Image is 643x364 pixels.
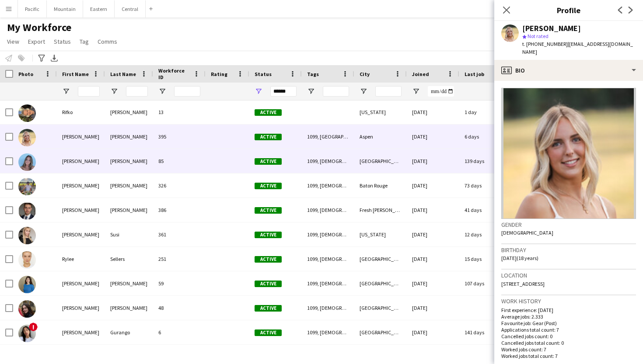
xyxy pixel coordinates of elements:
[407,320,459,344] div: [DATE]
[105,247,153,271] div: Sellers
[407,198,459,222] div: [DATE]
[354,296,407,320] div: [GEOGRAPHIC_DATA]
[153,222,206,246] div: 361
[407,149,459,173] div: [DATE]
[158,67,190,80] span: Workforce ID
[153,100,206,124] div: 13
[302,296,354,320] div: 1099, [DEMOGRAPHIC_DATA], [US_STATE], Northeast
[105,271,153,295] div: [PERSON_NAME]
[57,296,105,320] div: [PERSON_NAME]
[360,87,367,95] button: Open Filter Menu
[105,198,153,222] div: [PERSON_NAME]
[110,71,136,77] span: Last Name
[78,86,100,97] input: First Name Filter Input
[153,149,206,173] div: 85
[7,21,71,34] span: My Workforce
[255,183,282,189] span: Active
[54,38,71,45] span: Status
[302,271,354,295] div: 1099, [DEMOGRAPHIC_DATA], [GEOGRAPHIC_DATA], [GEOGRAPHIC_DATA]
[3,36,23,47] a: View
[501,320,636,326] p: Favourite job: Gear (Post)
[18,178,36,195] img: Robert Simpson
[110,87,118,95] button: Open Filter Menu
[98,38,117,45] span: Comms
[255,305,282,312] span: Active
[24,36,49,47] a: Export
[105,100,153,124] div: [PERSON_NAME]
[18,251,36,269] img: Rylee Sellers
[302,173,354,198] div: 1099, [DEMOGRAPHIC_DATA], [GEOGRAPHIC_DATA], [GEOGRAPHIC_DATA]
[255,207,282,214] span: Active
[57,247,105,271] div: Rylee
[302,125,354,149] div: 1099, [GEOGRAPHIC_DATA], [GEOGRAPHIC_DATA], [DEMOGRAPHIC_DATA], [GEOGRAPHIC_DATA]
[57,173,105,198] div: [PERSON_NAME]
[459,149,512,173] div: 139 days
[501,221,636,229] h3: Gender
[57,125,105,149] div: [PERSON_NAME]
[255,232,282,238] span: Active
[354,320,407,344] div: [GEOGRAPHIC_DATA]
[501,229,553,236] span: [DEMOGRAPHIC_DATA]
[255,281,282,287] span: Active
[465,71,484,77] span: Last job
[522,24,581,32] div: [PERSON_NAME]
[94,36,121,47] a: Comms
[18,325,36,342] img: Sam Gurango
[501,297,636,305] h3: Work history
[18,202,36,220] img: roberto araujo
[501,346,636,353] p: Worked jobs count: 7
[18,129,36,146] img: Riley Byford
[57,271,105,295] div: [PERSON_NAME]
[407,125,459,149] div: [DATE]
[501,313,636,320] p: Average jobs: 2.333
[501,246,636,254] h3: Birthday
[501,88,636,219] img: Crew avatar or photo
[105,173,153,198] div: [PERSON_NAME]
[354,222,407,246] div: [US_STATE]
[354,198,407,222] div: Fresh [PERSON_NAME]
[354,149,407,173] div: [GEOGRAPHIC_DATA]
[407,271,459,295] div: [DATE]
[7,38,19,45] span: View
[501,326,636,333] p: Applications total count: 7
[36,53,47,63] app-action-btn: Advanced filters
[302,149,354,173] div: 1099, [DEMOGRAPHIC_DATA], Northeast, [US_STATE], [GEOGRAPHIC_DATA]
[105,320,153,344] div: Gurango
[501,353,636,359] p: Worked jobs total count: 7
[459,247,512,271] div: 15 days
[307,87,315,95] button: Open Filter Menu
[57,149,105,173] div: [PERSON_NAME]
[501,340,636,346] p: Cancelled jobs total count: 0
[211,71,227,77] span: Rating
[153,125,206,149] div: 395
[105,149,153,173] div: [PERSON_NAME]
[105,125,153,149] div: [PERSON_NAME]
[255,109,282,116] span: Active
[80,38,89,45] span: Tag
[459,125,512,149] div: 6 days
[255,158,282,165] span: Active
[57,222,105,246] div: [PERSON_NAME]
[18,0,47,17] button: Pacific
[459,173,512,198] div: 73 days
[412,71,429,77] span: Joined
[412,87,420,95] button: Open Filter Menu
[62,71,89,77] span: First Name
[153,173,206,198] div: 326
[153,247,206,271] div: 251
[407,173,459,198] div: [DATE]
[57,100,105,124] div: Rifko
[255,87,262,95] button: Open Filter Menu
[105,296,153,320] div: [PERSON_NAME]
[407,100,459,124] div: [DATE]
[18,71,33,77] span: Photo
[255,256,282,263] span: Active
[354,100,407,124] div: [US_STATE]
[29,322,38,331] span: !
[354,125,407,149] div: Aspen
[428,86,454,97] input: Joined Filter Input
[105,222,153,246] div: Susi
[501,271,636,279] h3: Location
[354,271,407,295] div: [GEOGRAPHIC_DATA]
[354,247,407,271] div: [GEOGRAPHIC_DATA]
